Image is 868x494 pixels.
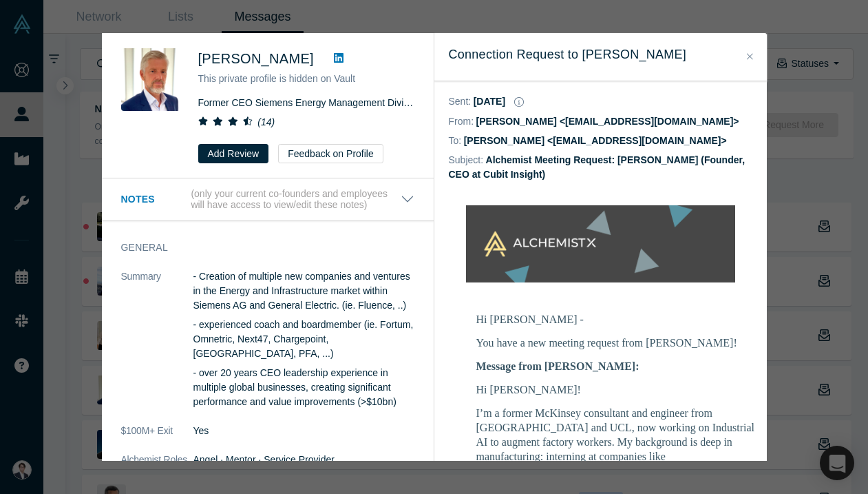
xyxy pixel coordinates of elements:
dt: Alchemist Roles [121,453,193,482]
span: [PERSON_NAME] [198,51,314,66]
p: Hi [PERSON_NAME]! [476,382,765,397]
dd: [PERSON_NAME] <[EMAIL_ADDRESS][DOMAIN_NAME]> [464,135,727,146]
dt: Summary [121,269,193,424]
p: - Creation of multiple new companies and ventures in the Energy and Infrastructure market within ... [193,269,414,313]
dt: From: [449,114,474,129]
dt: Subject: [449,153,484,167]
h3: Notes [121,192,189,207]
button: Close [743,49,757,65]
button: Notes (only your current co-founders and employees will have access to view/edit these notes) [121,188,414,212]
dd: [DATE] [474,96,505,107]
p: I’m a former McKinsey consultant and engineer from [GEOGRAPHIC_DATA] and UCL, now working on Indu... [476,406,765,493]
span: Former CEO Siemens Energy Management Division of SIEMENS AG [198,97,494,108]
p: This private profile is hidden on Vault [198,72,414,86]
dd: Yes [193,424,414,438]
h3: Connection Request to [PERSON_NAME] [449,45,752,64]
img: Ralf Christian's Profile Image [121,48,184,111]
button: Feedback on Profile [278,144,383,163]
p: (only your current co-founders and employees will have access to view/edit these notes) [191,188,400,212]
dt: To: [449,134,462,148]
h3: General [121,240,395,255]
p: - over 20 years CEO leadership experience in multiple global businesses, creating significant per... [193,366,414,409]
dd: [PERSON_NAME] <[EMAIL_ADDRESS][DOMAIN_NAME]> [476,116,739,127]
p: - experienced coach and boardmember (ie. Fortum, Omnetric, Next47, Chargepoint, [GEOGRAPHIC_DATA]... [193,318,414,361]
i: ( 14 ) [257,116,275,127]
b: Message from [PERSON_NAME]: [476,360,639,372]
dd: Alchemist Meeting Request: [PERSON_NAME] (Founder, CEO at Cubit Insight) [449,154,745,180]
button: Add Review [198,144,269,163]
dt: $100M+ Exit [121,424,193,453]
img: banner-small-topicless-alchx.png [466,205,735,282]
p: Hi [PERSON_NAME] - [476,312,765,327]
dd: Angel · Mentor · Service Provider [193,453,414,467]
dt: Sent : [449,94,472,109]
p: You have a new meeting request from [PERSON_NAME]! [476,336,765,350]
